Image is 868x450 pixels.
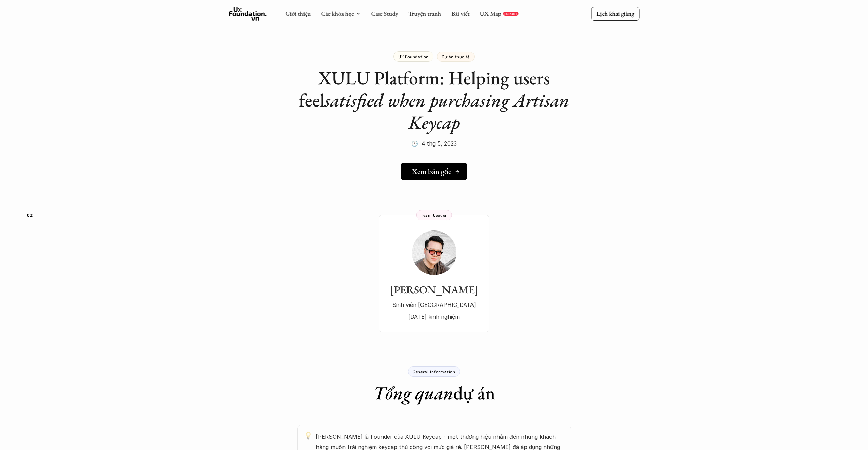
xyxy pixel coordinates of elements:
[413,369,455,374] p: General Information
[386,300,482,310] p: Sinh viên [GEOGRAPHIC_DATA]
[398,54,429,59] p: UX Foundation
[373,381,453,405] em: Tổng quan
[7,211,39,219] a: 02
[411,138,457,149] p: 🕔 4 thg 5, 2023
[386,283,482,296] h3: [PERSON_NAME]
[596,10,634,17] p: Lịch khai giảng
[386,312,482,322] p: [DATE] kinh nghiệm
[591,7,639,20] a: Lịch khai giảng
[285,10,311,17] a: Giới thiệu
[371,10,398,17] a: Case Study
[27,213,33,217] strong: 02
[379,215,489,332] a: [PERSON_NAME]Sinh viên [GEOGRAPHIC_DATA][DATE] kinh nghiệmTeam Leader
[480,10,501,17] a: UX Map
[325,88,573,134] em: satisfied when purchasing Artisan Keycap
[412,167,451,176] h5: Xem bản gốc
[442,54,470,59] p: Dự án thực tế
[451,10,469,17] a: Bài viết
[503,12,518,16] a: REPORT
[321,10,354,17] a: Các khóa học
[504,12,517,16] p: REPORT
[421,213,447,217] p: Team Leader
[373,382,495,404] h1: dự án
[297,67,571,133] h1: XULU Platform: Helping users feel
[401,163,467,180] a: Xem bản gốc
[408,10,441,17] a: Truyện tranh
